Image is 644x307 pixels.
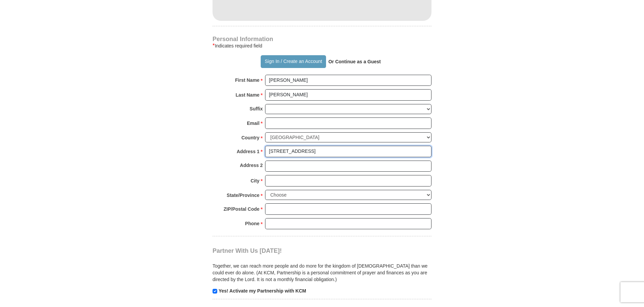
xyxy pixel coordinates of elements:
[219,288,306,294] strong: Yes! Activate my Partnership with KCM
[213,263,431,283] p: Together, we can reach more people and do more for the kingdom of [DEMOGRAPHIC_DATA] than we coul...
[213,36,431,42] h4: Personal Information
[227,191,259,200] strong: State/Province
[240,161,263,170] strong: Address 2
[224,204,260,214] strong: ZIP/Postal Code
[250,104,263,113] strong: Suffix
[247,118,259,128] strong: Email
[236,90,260,100] strong: Last Name
[241,133,260,142] strong: Country
[251,176,259,185] strong: City
[245,219,260,228] strong: Phone
[328,59,381,64] strong: Or Continue as a Guest
[213,247,282,254] span: Partner With Us [DATE]!
[235,75,259,85] strong: First Name
[237,147,260,156] strong: Address 1
[261,55,326,68] button: Sign In / Create an Account
[213,42,431,50] div: Indicates required field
